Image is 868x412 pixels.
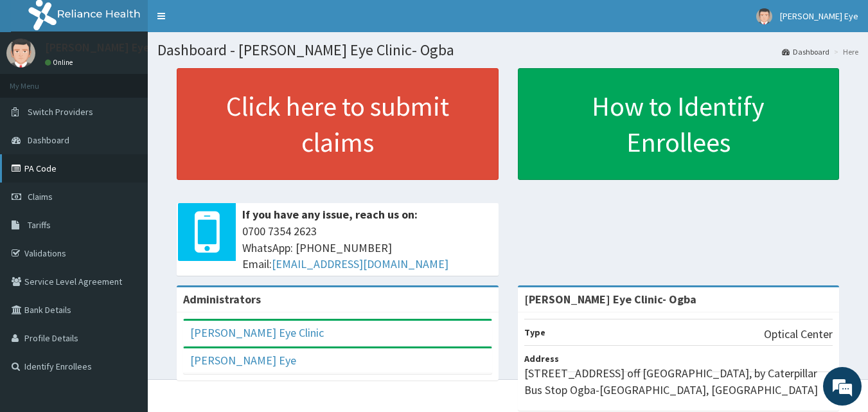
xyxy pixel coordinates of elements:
[764,326,833,343] p: Optical Center
[756,8,772,24] img: User Image
[157,42,858,58] h1: Dashboard - [PERSON_NAME] Eye Clinic- Ogba
[190,353,296,368] a: [PERSON_NAME] Eye
[6,39,35,67] img: User Image
[45,42,150,53] p: [PERSON_NAME] Eye
[780,10,858,22] span: [PERSON_NAME] Eye
[177,68,499,180] a: Click here to submit claims
[524,365,833,398] p: [STREET_ADDRESS] off [GEOGRAPHIC_DATA], by Caterpillar Bus Stop Ogba-[GEOGRAPHIC_DATA], [GEOGRAPH...
[183,292,261,307] b: Administrators
[28,219,51,231] span: Tariffs
[782,46,829,57] a: Dashboard
[28,191,53,202] span: Claims
[524,327,545,338] b: Type
[190,325,324,340] a: [PERSON_NAME] Eye Clinic
[524,292,696,307] strong: [PERSON_NAME] Eye Clinic- Ogba
[242,223,492,273] span: 0700 7354 2623 WhatsApp: [PHONE_NUMBER] Email:
[28,134,69,146] span: Dashboard
[45,58,76,67] a: Online
[524,353,559,364] b: Address
[518,68,840,180] a: How to Identify Enrollees
[242,207,418,222] b: If you have any issue, reach us on:
[28,106,93,118] span: Switch Providers
[831,46,858,57] li: Here
[272,256,448,271] a: [EMAIL_ADDRESS][DOMAIN_NAME]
